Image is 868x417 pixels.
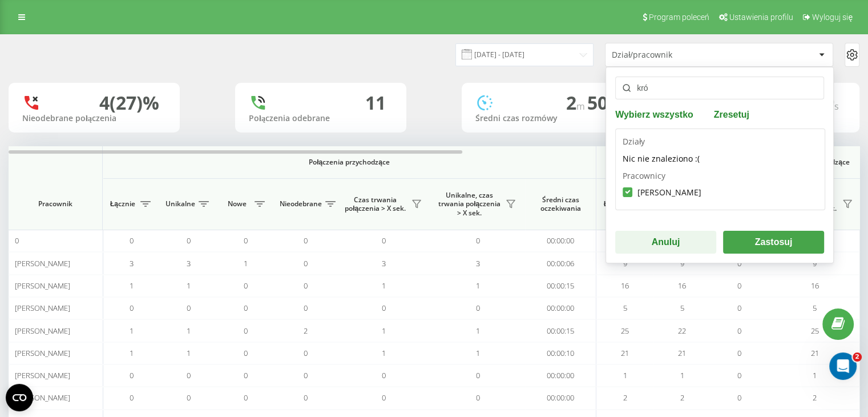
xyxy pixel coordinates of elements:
[476,392,480,403] span: 0
[525,319,596,342] td: 00:00:15
[621,348,629,358] span: 21
[811,348,819,358] span: 21
[566,90,587,115] span: 2
[623,187,701,197] label: [PERSON_NAME]
[130,392,134,403] span: 0
[437,191,502,218] span: Unikalne, czas trwania połączenia > X sek.
[615,231,716,254] button: Anuluj
[15,303,70,313] span: [PERSON_NAME]
[244,258,248,268] span: 1
[22,114,166,123] div: Nieodebrane połączenia
[382,280,386,291] span: 1
[249,114,393,123] div: Połączenia odebrane
[382,326,386,336] span: 1
[187,280,191,291] span: 1
[15,370,70,380] span: [PERSON_NAME]
[525,252,596,274] td: 00:00:06
[602,199,631,209] span: Łącznie
[476,258,480,268] span: 3
[244,303,248,313] span: 0
[834,100,839,113] span: s
[108,199,137,209] span: Łącznie
[382,235,386,246] span: 0
[623,147,818,170] div: Nic nie znaleziono :(
[132,158,566,167] span: Połączenia przychodzące
[829,352,857,380] iframe: Intercom live chat
[15,235,19,246] span: 0
[812,13,853,22] span: Wyloguj się
[678,348,686,358] span: 21
[623,370,627,380] span: 1
[130,235,134,246] span: 0
[15,280,70,291] span: [PERSON_NAME]
[476,280,480,291] span: 1
[621,326,629,336] span: 25
[382,370,386,380] span: 0
[280,199,322,209] span: Nieodebrane
[187,326,191,336] span: 1
[187,392,191,403] span: 0
[813,392,817,403] span: 2
[525,230,596,252] td: 00:00:00
[15,258,70,268] span: [PERSON_NAME]
[476,326,480,336] span: 1
[244,326,248,336] span: 0
[729,13,793,22] span: Ustawienia profilu
[813,303,817,313] span: 5
[382,392,386,403] span: 0
[15,348,70,358] span: [PERSON_NAME]
[130,370,134,380] span: 0
[18,199,92,209] span: Pracownik
[382,348,386,358] span: 1
[130,280,134,291] span: 1
[6,384,33,411] button: Open CMP widget
[615,77,824,99] input: Wyszukiwanie
[365,92,386,114] div: 11
[342,195,408,213] span: Czas trwania połączenia > X sek.
[813,370,817,380] span: 1
[525,275,596,297] td: 00:00:15
[678,280,686,291] span: 16
[99,92,159,114] div: 4 (27)%
[587,90,612,115] span: 50
[534,195,587,213] span: Średni czas oczekiwania
[130,303,134,313] span: 0
[130,348,134,358] span: 1
[723,231,824,254] button: Zastosuj
[525,364,596,387] td: 00:00:00
[244,392,248,403] span: 0
[649,13,709,22] span: Program poleceń
[382,258,386,268] span: 3
[15,392,70,403] span: [PERSON_NAME]
[680,303,684,313] span: 5
[130,326,134,336] span: 1
[244,370,248,380] span: 0
[853,352,862,362] span: 2
[304,235,308,246] span: 0
[612,50,748,60] div: Dział/pracownik
[525,342,596,364] td: 00:00:10
[623,170,818,203] div: Pracownicy
[304,258,308,268] span: 0
[187,258,191,268] span: 3
[187,303,191,313] span: 0
[737,348,741,358] span: 0
[304,303,308,313] span: 0
[382,303,386,313] span: 0
[187,370,191,380] span: 0
[621,280,629,291] span: 16
[525,297,596,319] td: 00:00:00
[576,100,587,113] span: m
[475,114,619,123] div: Średni czas rozmówy
[737,326,741,336] span: 0
[623,303,627,313] span: 5
[680,392,684,403] span: 2
[811,326,819,336] span: 25
[304,370,308,380] span: 0
[525,387,596,409] td: 00:00:00
[15,326,70,336] span: [PERSON_NAME]
[304,326,308,336] span: 2
[678,326,686,336] span: 22
[476,303,480,313] span: 0
[244,235,248,246] span: 0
